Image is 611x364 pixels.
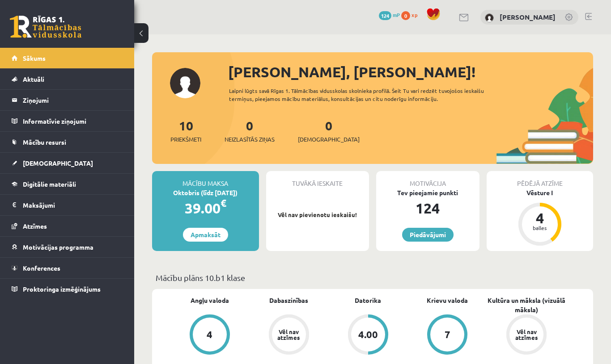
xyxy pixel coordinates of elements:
[12,237,123,257] a: Motivācijas programma
[170,117,201,144] a: 10Priekšmeti
[225,135,275,144] span: Neizlasītās ziņas
[500,13,556,21] a: [PERSON_NAME]
[23,90,123,110] legend: Ziņojumi
[12,216,123,236] a: Atzīmes
[526,225,553,230] div: balles
[156,272,590,284] p: Mācību plāns 10.b1 klase
[152,197,259,219] div: 39.00
[191,296,229,305] a: Angļu valoda
[12,69,123,89] a: Aktuāli
[12,195,123,215] a: Maksājumi
[23,75,44,83] span: Aktuāli
[526,211,553,225] div: 4
[266,171,369,188] div: Tuvākā ieskaite
[23,264,60,272] span: Konferences
[514,329,539,340] div: Vēl nav atzīmes
[23,111,123,131] legend: Informatīvie ziņojumi
[12,90,123,110] a: Ziņojumi
[207,330,212,339] div: 4
[487,171,594,188] div: Pēdējā atzīme
[12,132,123,152] a: Mācību resursi
[355,296,381,305] a: Datorika
[271,210,365,219] p: Vēl nav pievienotu ieskaišu!
[12,153,123,173] a: [DEMOGRAPHIC_DATA]
[23,195,123,215] legend: Maksājumi
[487,314,566,356] a: Vēl nav atzīmes
[23,222,47,230] span: Atzīmes
[152,188,259,197] div: Oktobris (līdz [DATE])
[12,258,123,278] a: Konferences
[12,279,123,299] a: Proktoringa izmēģinājums
[485,13,494,22] img: Anastasiia Chetina
[23,54,46,62] span: Sākums
[23,159,93,167] span: [DEMOGRAPHIC_DATA]
[170,135,201,144] span: Priekšmeti
[487,188,594,247] a: Vēsture I 4 balles
[487,188,594,197] div: Vēsture I
[276,329,301,340] div: Vēl nav atzīmes
[328,314,407,356] a: 4.00
[152,171,259,188] div: Mācību maksa
[358,330,378,339] div: 4.00
[487,296,566,314] a: Kultūra un māksla (vizuālā māksla)
[23,285,101,293] span: Proktoringa izmēģinājums
[225,117,275,144] a: 0Neizlasītās ziņas
[12,174,123,194] a: Digitālie materiāli
[402,228,454,242] a: Piedāvājumi
[12,48,123,68] a: Sākums
[298,135,360,144] span: [DEMOGRAPHIC_DATA]
[269,296,308,305] a: Dabaszinības
[23,243,93,251] span: Motivācijas programma
[298,117,360,144] a: 0[DEMOGRAPHIC_DATA]
[221,197,226,209] span: €
[445,330,450,339] div: 7
[408,314,487,356] a: 7
[170,314,249,356] a: 4
[393,11,400,18] span: mP
[228,61,593,83] div: [PERSON_NAME], [PERSON_NAME]!
[12,111,123,131] a: Informatīvie ziņojumi
[10,16,81,38] a: Rīgas 1. Tālmācības vidusskola
[23,180,76,188] span: Digitālie materiāli
[249,314,328,356] a: Vēl nav atzīmes
[229,87,494,103] div: Laipni lūgts savā Rīgas 1. Tālmācības vidusskolas skolnieka profilā. Šeit Tu vari redzēt tuvojošo...
[376,188,479,197] div: Tev pieejamie punkti
[401,11,422,18] a: 0 xp
[376,197,479,219] div: 124
[183,228,228,242] a: Apmaksāt
[379,11,391,20] span: 124
[376,171,479,188] div: Motivācija
[412,11,417,18] span: xp
[401,11,410,20] span: 0
[379,11,400,18] a: 124 mP
[23,138,66,146] span: Mācību resursi
[427,296,468,305] a: Krievu valoda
